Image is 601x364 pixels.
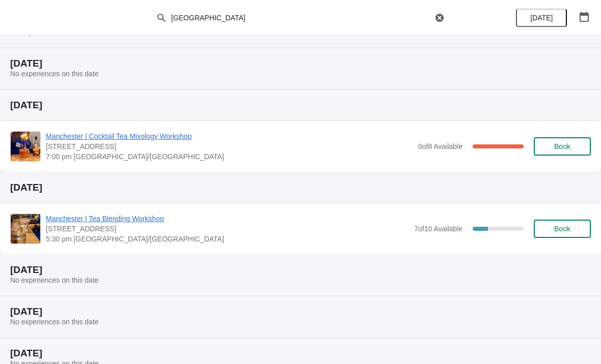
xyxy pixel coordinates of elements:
[414,225,462,233] span: 7 of 10 Available
[46,141,413,151] span: [STREET_ADDRESS]
[46,224,409,234] span: [STREET_ADDRESS]
[10,58,591,69] h2: [DATE]
[10,183,591,193] h2: [DATE]
[10,70,99,78] span: No experiences on this date
[10,348,591,358] h2: [DATE]
[10,265,591,275] h2: [DATE]
[10,100,591,110] h2: [DATE]
[516,9,567,27] button: [DATE]
[46,151,413,162] span: 7:00 pm [GEOGRAPHIC_DATA]/[GEOGRAPHIC_DATA]
[46,214,409,224] span: Manchester | Tea Blending Workshop
[534,220,591,238] button: Book
[46,234,409,244] span: 5:30 pm [GEOGRAPHIC_DATA]/[GEOGRAPHIC_DATA]
[10,276,99,284] span: No experiences on this date
[46,131,413,141] span: Manchester | Cocktail Tea Mixology Workshop
[11,132,40,161] img: Manchester | Cocktail Tea Mixology Workshop | 57 Church Street, Manchester M4 1PD, UK | 7:00 pm E...
[554,225,570,233] span: Book
[554,142,570,150] span: Book
[11,214,40,244] img: Manchester | Tea Blending Workshop | 57 Church St, Manchester, M4 1PD | 5:30 pm Europe/London
[418,142,462,150] span: 0 of 8 Available
[171,9,432,27] input: Search
[10,307,591,317] h2: [DATE]
[534,137,591,156] button: Book
[434,13,445,23] button: Clear
[530,14,553,22] span: [DATE]
[10,318,99,326] span: No experiences on this date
